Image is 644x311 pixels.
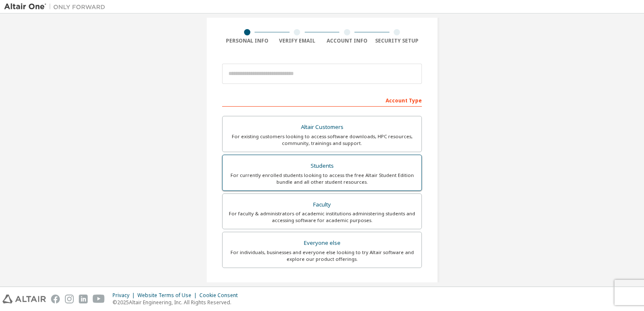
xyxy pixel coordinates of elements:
[272,38,322,44] div: Verify Email
[228,121,416,133] div: Altair Customers
[137,292,199,299] div: Website Terms of Use
[113,299,243,306] p: © 2025 Altair Engineering, Inc. All Rights Reserved.
[228,133,416,147] div: For existing customers looking to access software downloads, HPC resources, community, trainings ...
[322,38,372,44] div: Account Info
[3,295,46,303] img: altair_logo.svg
[4,3,110,11] img: Altair One
[65,295,74,303] img: instagram.svg
[222,281,422,294] div: Your Profile
[199,292,243,299] div: Cookie Consent
[51,295,60,303] img: facebook.svg
[228,160,416,172] div: Students
[372,38,422,44] div: Security Setup
[228,249,416,263] div: For individuals, businesses and everyone else looking to try Altair software and explore our prod...
[228,237,416,249] div: Everyone else
[93,295,105,303] img: youtube.svg
[113,292,137,299] div: Privacy
[228,172,416,185] div: For currently enrolled students looking to access the free Altair Student Edition bundle and all ...
[79,295,88,303] img: linkedin.svg
[228,199,416,211] div: Faculty
[222,38,272,44] div: Personal Info
[222,93,422,107] div: Account Type
[228,210,416,224] div: For faculty & administrators of academic institutions administering students and accessing softwa...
